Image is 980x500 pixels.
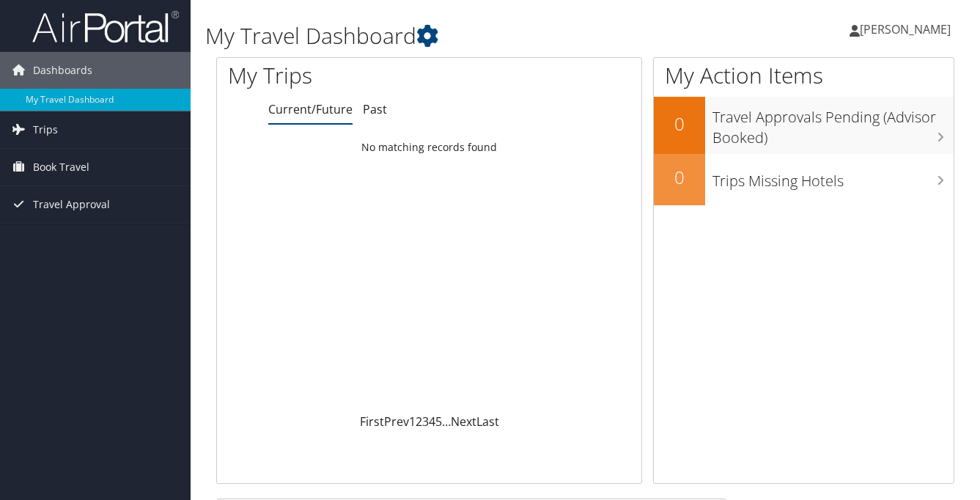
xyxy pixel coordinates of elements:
[429,413,435,430] a: 4
[712,100,954,148] h3: Travel Approvals Pending (Advisor Booked)
[654,97,954,153] a: 0Travel Approvals Pending (Advisor Booked)
[360,413,384,430] a: First
[409,413,416,430] a: 1
[32,10,179,44] img: airportal-logo.png
[33,149,89,185] span: Book Travel
[33,52,92,89] span: Dashboards
[422,413,429,430] a: 3
[217,134,641,161] td: No matching records found
[205,21,712,51] h1: My Travel Dashboard
[712,163,954,191] h3: Trips Missing Hotels
[850,7,965,51] a: [PERSON_NAME]
[384,413,409,430] a: Prev
[654,165,705,190] h2: 0
[654,111,705,136] h2: 0
[363,101,387,117] a: Past
[33,186,110,223] span: Travel Approval
[268,101,353,117] a: Current/Future
[228,60,454,91] h1: My Trips
[476,413,499,430] a: Last
[435,413,442,430] a: 5
[416,413,422,430] a: 2
[654,154,954,205] a: 0Trips Missing Hotels
[33,111,58,148] span: Trips
[654,60,954,91] h1: My Action Items
[442,413,451,430] span: …
[860,21,951,37] span: [PERSON_NAME]
[451,413,476,430] a: Next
